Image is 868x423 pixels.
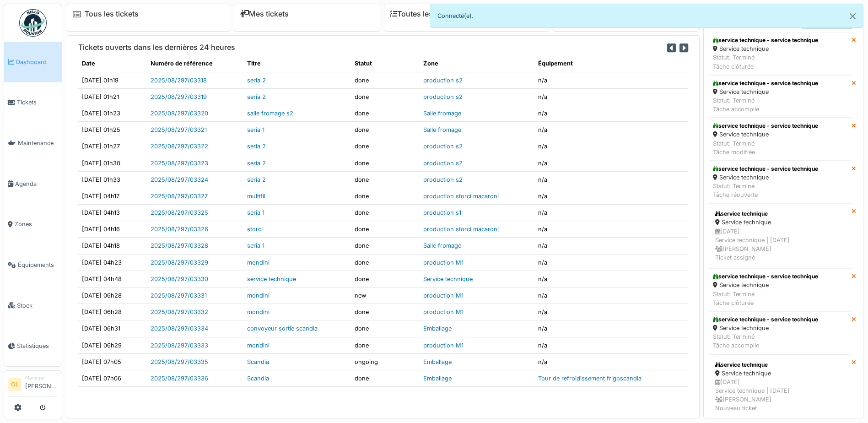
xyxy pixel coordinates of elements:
a: Salle fromage [423,126,461,133]
td: [DATE] 04h18 [78,238,147,254]
a: 2025/08/297/03323 [151,160,208,167]
span: Statistiques [17,342,58,350]
span: Zones [15,220,58,228]
div: Statut: Terminé Tâche accomplie [713,96,818,114]
a: mondini [247,259,270,266]
a: Scandia [247,358,269,365]
a: Zones [4,204,62,245]
a: Statistiques [4,326,62,367]
a: service technique - service technique Service technique Statut: TerminéTâche clôturée [709,32,852,75]
td: [DATE] 01h21 [78,88,147,105]
div: service technique - service technique [713,165,818,173]
a: Maintenance [4,123,62,163]
a: seria 2 [247,93,266,100]
th: Numéro de référence [147,55,243,72]
a: service technique - service technique Service technique Statut: TerminéTâche accomplie [709,311,852,354]
td: done [351,155,420,171]
td: [DATE] 04h48 [78,271,147,287]
a: Salle fromage [423,242,461,249]
a: service technique [247,276,296,282]
a: service technique - service technique Service technique Statut: TerminéTâche modifiée [709,118,852,161]
td: done [351,238,420,254]
a: mondini [247,342,270,349]
div: Service technique [715,218,846,227]
a: 2025/08/297/03335 [151,358,208,365]
td: done [351,88,420,105]
th: Équipement [534,55,688,72]
a: service technique Service technique [DATE]Service technique | [DATE] [PERSON_NAME]Nouveau ticket [709,354,852,419]
a: 2025/08/297/03336 [151,375,208,382]
div: Service technique [713,44,818,53]
span: Maintenance [18,139,58,147]
td: [DATE] 01h25 [78,122,147,138]
td: [DATE] 01h19 [78,72,147,88]
a: Équipements [4,244,62,285]
td: n/a [534,72,688,88]
div: Service technique [713,173,818,182]
a: seria 2 [247,143,266,150]
a: service technique Service technique [DATE]Service technique | [DATE] [PERSON_NAME]Ticket assigné [709,203,852,268]
a: 2025/08/297/03330 [151,276,208,282]
div: Statut: Terminé Tâche clôturée [713,290,818,307]
button: Close [842,4,863,28]
a: production s2 [423,160,463,167]
a: 2025/08/297/03334 [151,325,208,332]
span: Stock [17,301,58,310]
td: done [351,205,420,221]
td: done [351,271,420,287]
td: done [351,304,420,320]
span: Agenda [15,179,58,188]
td: done [351,105,420,121]
td: [DATE] 06h29 [78,337,147,353]
td: n/a [534,188,688,204]
div: service technique [715,361,846,369]
td: n/a [534,171,688,188]
a: seria 1 [247,242,264,249]
td: done [351,188,420,204]
span: Tickets [17,98,58,107]
td: n/a [534,88,688,105]
a: production M1 [423,309,464,315]
div: service technique - service technique [713,272,818,281]
a: 2025/08/297/03319 [151,93,207,100]
div: Statut: Terminé Tâche accomplie [713,332,818,350]
a: seria 2 [247,176,266,183]
a: seria 1 [247,126,264,133]
td: n/a [534,238,688,254]
td: [DATE] 07h05 [78,353,147,370]
a: production s2 [423,77,463,84]
td: done [351,221,420,238]
a: Salle fromage [423,110,461,117]
a: 2025/08/297/03326 [151,226,208,233]
div: Statut: Terminé Tâche modifiée [713,139,818,157]
div: service technique - service technique [713,122,818,130]
a: Service technique [423,276,473,282]
a: OL Manager[PERSON_NAME] [8,374,58,396]
td: n/a [534,320,688,337]
a: seria 2 [247,77,266,84]
a: production storci macaroni [423,193,499,200]
a: production s2 [423,93,463,100]
li: OL [8,378,22,391]
td: [DATE] 06h28 [78,304,147,320]
td: [DATE] 04h17 [78,188,147,204]
td: done [351,138,420,155]
a: Emballage [423,325,452,332]
td: n/a [534,353,688,370]
a: service technique - service technique Service technique Statut: TerminéTâche clôturée [709,268,852,311]
a: 2025/08/297/03329 [151,259,208,266]
td: [DATE] 01h33 [78,171,147,188]
td: done [351,122,420,138]
td: n/a [534,122,688,138]
div: Service technique [713,87,818,96]
a: Stock [4,285,62,326]
a: mondini [247,309,270,315]
div: Service technique [713,324,818,332]
th: Statut [351,55,420,72]
td: n/a [534,337,688,353]
td: done [351,171,420,188]
a: 2025/08/297/03322 [151,143,208,150]
a: Mes tickets [240,10,289,18]
a: production storci macaroni [423,226,499,233]
td: [DATE] 06h28 [78,287,147,304]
